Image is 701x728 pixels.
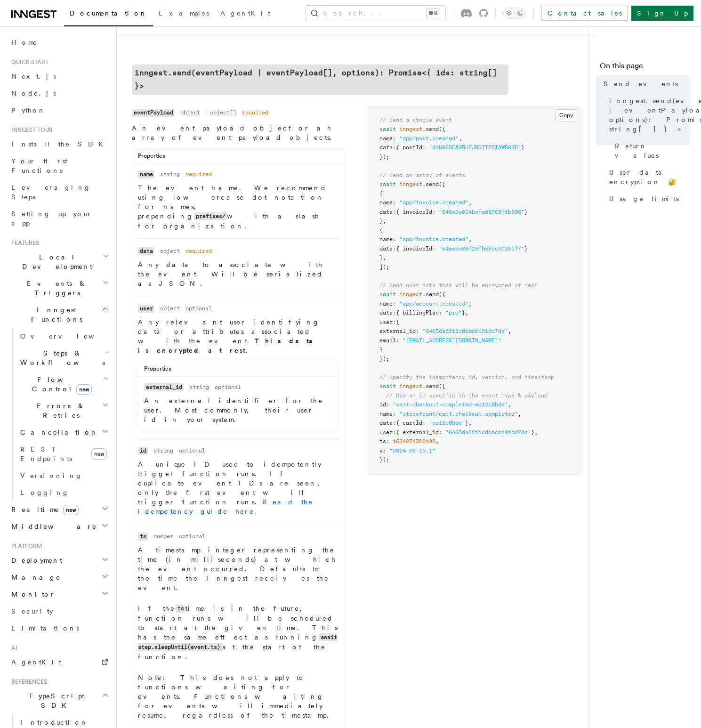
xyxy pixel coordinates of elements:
button: Search...⌘K [306,6,445,21]
a: REST Endpointsnew [16,441,111,467]
span: Manage [8,573,61,582]
p: A timestamp integer representing the time (in milliseconds) at which the event occurred. Defaults... [138,545,339,592]
a: Setting up your app [8,205,111,232]
div: Inngest Functions [8,328,111,501]
span: AI [8,644,17,652]
span: Python [11,106,46,114]
a: inngest.send(eventPayload | eventPayload[], options): Promise<{ ids: string[] }> [605,92,690,138]
a: Contact sales [541,6,628,21]
button: Middleware [8,518,111,535]
a: Return values [611,138,690,164]
a: Node.js [8,85,111,102]
dd: number [153,533,173,540]
a: Documentation [64,3,153,26]
span: Local Development [8,252,103,271]
span: TypeScript SDK [8,691,102,710]
a: Next.js [8,68,111,85]
span: AgentKit [11,658,61,666]
span: Cancellation [16,428,98,437]
span: Node.js [11,89,56,97]
span: Flow Control [16,375,104,394]
a: AgentKit [215,3,276,25]
button: Toggle dark mode [503,8,526,19]
a: Sign Up [631,6,693,21]
button: Deployment [8,552,111,569]
a: Overview [16,328,111,345]
a: Security [8,603,111,620]
span: Next.js [11,73,56,80]
code: ts [138,533,148,541]
span: Realtime [8,505,79,514]
dd: optional [179,533,205,540]
span: Install the SDK [11,140,109,148]
span: Logging [20,489,69,496]
a: Leveraging Steps [8,179,111,205]
span: new [76,384,92,395]
a: AgentKit [8,654,111,671]
span: Usage limits [609,194,679,203]
span: new [91,448,107,460]
button: Steps & Workflows [16,345,111,371]
span: Inngest tour [8,126,53,134]
button: Flow Controlnew [16,371,111,397]
span: Overview [20,332,117,340]
a: Install the SDK [8,136,111,153]
span: User data encryption 🔐 [609,168,690,186]
span: Middleware [8,522,97,531]
span: Deployment [8,556,62,565]
button: TypeScript SDK [8,688,111,714]
button: Manage [8,569,111,586]
a: Send events [600,75,690,92]
span: Versioning [20,472,82,479]
span: AgentKit [220,9,270,17]
button: Monitor [8,586,111,603]
span: Errors & Retries [16,401,102,420]
button: Cancellation [16,424,111,441]
p: Note: This does not apply to functions waiting for events. Functions waiting for events will imme... [138,673,339,720]
h4: On this page [600,60,690,75]
p: If the time is in the future, function runs will be scheduled to start at the given time. This ha... [138,604,339,662]
span: Monitor [8,590,56,599]
a: Home [8,34,111,51]
span: Security [11,607,53,615]
a: Examples [153,3,215,25]
a: Read the idempotency guide here [138,498,313,515]
a: User data encryption 🔐 [605,164,690,190]
a: Logging [16,484,111,501]
a: Python [8,102,111,119]
span: Steps & Workflows [16,348,105,367]
span: Limitations [11,624,79,632]
code: ts [176,605,185,613]
span: new [63,505,79,515]
kbd: ⌘K [427,8,440,18]
span: Documentation [70,9,147,17]
span: Inngest Functions [8,305,102,324]
a: Usage limits [605,190,690,207]
span: Your first Functions [11,157,67,174]
a: Versioning [16,467,111,484]
span: Setting up your app [11,210,92,227]
span: }); [379,456,389,463]
span: Home [11,38,38,47]
span: Return values [615,141,690,160]
button: Realtimenew [8,501,111,518]
span: Examples [159,9,209,17]
a: Limitations [8,620,111,637]
span: REST Endpoints [20,445,72,462]
span: Leveraging Steps [11,184,91,201]
span: Features [8,239,39,247]
span: Send events [604,79,678,89]
a: Your first Functions [8,153,111,179]
span: Quick start [8,58,48,66]
button: Inngest Functions [8,301,111,328]
span: Platform [8,542,42,550]
span: References [8,678,47,686]
span: Events & Triggers [8,279,103,298]
p: A unique ID used to idempotently trigger function runs. If duplicate event IDs are seen, only the... [138,460,339,516]
button: Local Development [8,249,111,275]
button: Errors & Retries [16,397,111,424]
button: Events & Triggers [8,275,111,301]
span: Introduction [20,719,88,726]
